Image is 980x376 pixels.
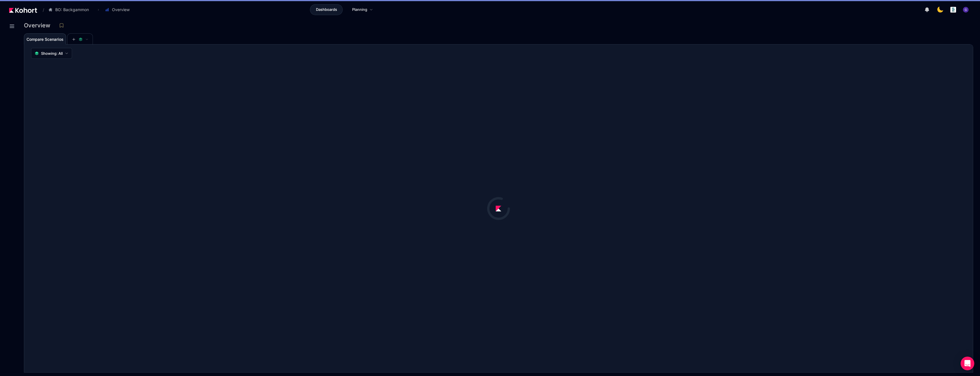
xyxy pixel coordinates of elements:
[961,357,974,370] div: Open Intercom Messenger
[24,23,54,28] h3: Overview
[41,50,63,56] span: Showing: All
[55,7,89,13] span: BO: Backgammon
[31,48,72,59] button: Showing: All
[112,7,130,13] span: Overview
[38,7,44,13] span: /
[97,7,100,12] span: ›
[45,5,95,15] button: BO: Backgammon
[352,7,367,13] span: Planning
[316,7,337,13] span: Dashboards
[310,4,343,15] a: Dashboards
[9,8,37,13] img: Kohort logo
[346,4,379,15] a: Planning
[26,37,64,41] span: Compare Scenarios
[102,5,136,15] button: Overview
[950,7,956,13] img: logo_logo_images_1_20240607072359498299_20240828135028712857.jpeg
